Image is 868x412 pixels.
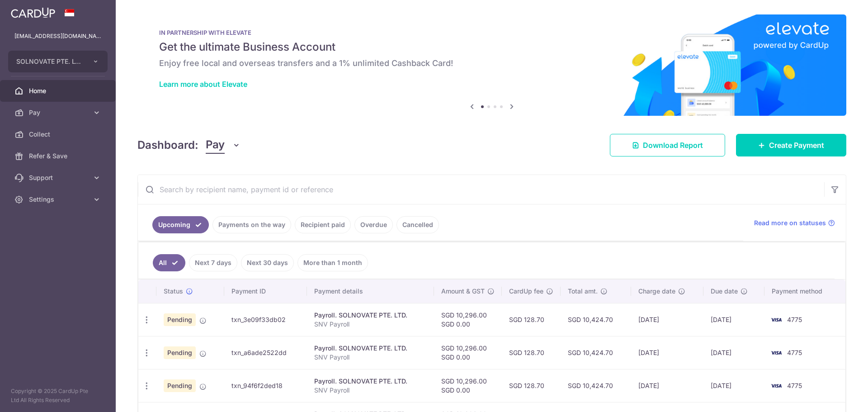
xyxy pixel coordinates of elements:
[159,58,825,69] h6: Enjoy free local and overseas transfers and a 1% unlimited Cashback Card!
[206,137,241,154] button: Pay
[224,336,307,369] td: txn_a6ade2522dd
[441,287,485,296] span: Amount & GST
[568,287,598,296] span: Total amt.
[29,130,89,139] span: Collect
[137,14,846,116] img: Renovation banner
[767,380,785,391] img: Bank Card
[224,303,307,336] td: txn_3e09f33db02
[295,216,351,233] a: Recipient paid
[164,379,196,392] span: Pending
[164,313,196,326] span: Pending
[314,377,427,386] div: Payroll. SOLNOVATE PTE. LTD.
[703,369,764,402] td: [DATE]
[711,287,738,296] span: Due date
[767,314,785,325] img: Bank Card
[502,336,561,369] td: SGD 128.70
[29,108,89,117] span: Pay
[396,216,439,233] a: Cancelled
[509,287,543,296] span: CardUp fee
[754,218,835,227] a: Read more on statuses
[610,134,725,156] a: Download Report
[14,32,101,41] p: [EMAIL_ADDRESS][DOMAIN_NAME]
[189,254,237,271] a: Next 7 days
[29,173,89,182] span: Support
[8,51,108,72] button: SOLNOVATE PTE. LTD.
[314,311,427,320] div: Payroll. SOLNOVATE PTE. LTD.
[631,369,704,402] td: [DATE]
[561,303,631,336] td: SGD 10,424.70
[643,140,703,151] span: Download Report
[434,336,502,369] td: SGD 10,296.00 SGD 0.00
[434,303,502,336] td: SGD 10,296.00 SGD 0.00
[29,195,89,204] span: Settings
[502,369,561,402] td: SGD 128.70
[11,7,55,18] img: CardUp
[307,279,434,303] th: Payment details
[638,287,675,296] span: Charge date
[314,344,427,353] div: Payroll. SOLNOVATE PTE. LTD.
[767,347,785,358] img: Bank Card
[164,287,183,296] span: Status
[224,369,307,402] td: txn_94f6f2ded18
[212,216,291,233] a: Payments on the way
[314,353,427,362] p: SNV Payroll
[29,86,89,95] span: Home
[159,80,247,89] a: Learn more about Elevate
[561,336,631,369] td: SGD 10,424.70
[29,152,89,161] span: Refer & Save
[153,254,185,271] a: All
[764,279,845,303] th: Payment method
[703,336,764,369] td: [DATE]
[354,216,393,233] a: Overdue
[16,57,83,66] span: SOLNOVATE PTE. LTD.
[241,254,294,271] a: Next 30 days
[754,218,826,227] span: Read more on statuses
[787,349,802,356] span: 4775
[159,29,825,36] p: IN PARTNERSHIP WITH ELEVATE
[502,303,561,336] td: SGD 128.70
[631,303,704,336] td: [DATE]
[314,386,427,395] p: SNV Payroll
[434,369,502,402] td: SGD 10,296.00 SGD 0.00
[297,254,368,271] a: More than 1 month
[206,137,225,154] span: Pay
[736,134,846,156] a: Create Payment
[769,140,824,151] span: Create Payment
[137,137,198,153] h4: Dashboard:
[138,175,824,204] input: Search by recipient name, payment id or reference
[159,40,825,54] h5: Get the ultimate Business Account
[787,382,802,389] span: 4775
[314,320,427,329] p: SNV Payroll
[152,216,209,233] a: Upcoming
[631,336,704,369] td: [DATE]
[703,303,764,336] td: [DATE]
[561,369,631,402] td: SGD 10,424.70
[224,279,307,303] th: Payment ID
[787,316,802,323] span: 4775
[164,346,196,359] span: Pending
